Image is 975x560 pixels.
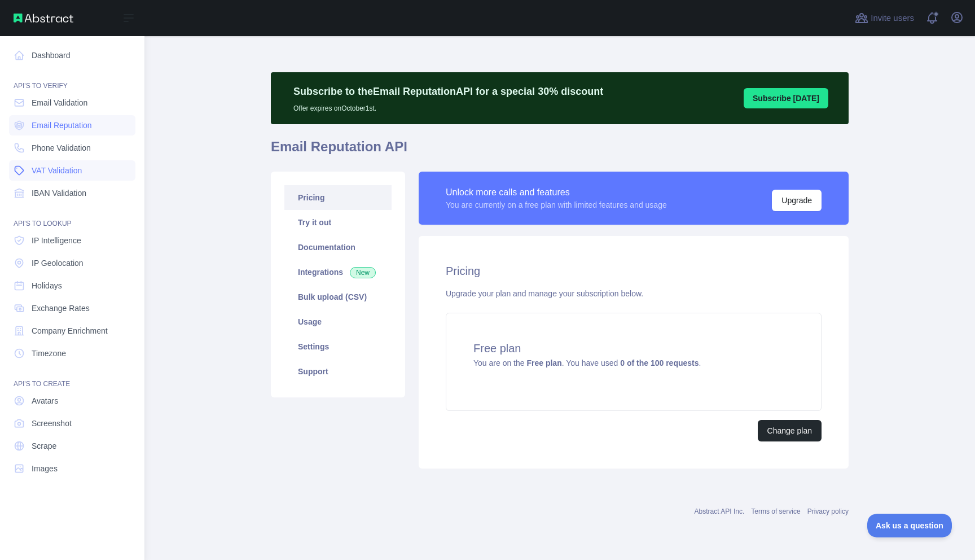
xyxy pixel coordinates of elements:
span: New [350,267,376,278]
a: Usage [284,309,392,334]
a: Settings [284,334,392,359]
a: Email Reputation [9,115,135,135]
strong: Free plan [526,358,561,368]
a: Email Validation [9,93,135,113]
a: Support [284,359,392,384]
h1: Email Reputation API [271,138,849,165]
a: Timezone [9,343,135,364]
a: Dashboard [9,45,135,65]
a: Exchange Rates [9,298,135,318]
span: VAT Validation [32,165,82,176]
span: Exchange Rates [32,303,90,314]
a: IP Intelligence [9,230,135,251]
a: VAT Validation [9,160,135,181]
button: Change plan [758,420,822,441]
div: Upgrade your plan and manage your subscription below. [446,288,822,299]
span: Invite users [871,12,914,25]
span: Timezone [32,348,66,359]
strong: 0 of the 100 requests [620,358,699,368]
a: Screenshot [9,413,135,434]
span: Company Enrichment [32,325,108,336]
p: Offer expires on October 1st. [293,99,603,113]
a: Company Enrichment [9,321,135,341]
div: API'S TO CREATE [9,366,135,388]
iframe: Toggle Customer Support [867,514,952,537]
button: Upgrade [772,190,822,211]
h4: Free plan [473,340,794,356]
span: Images [32,463,58,474]
span: IBAN Validation [32,187,86,199]
div: Unlock more calls and features [446,186,667,199]
p: Subscribe to the Email Reputation API for a special 30 % discount [293,84,603,99]
a: Avatars [9,391,135,411]
span: Email Validation [32,97,87,108]
span: Scrape [32,440,56,452]
a: Phone Validation [9,138,135,158]
a: IBAN Validation [9,183,135,203]
a: Try it out [284,210,392,235]
span: You are on the . You have used . [473,358,701,368]
a: Holidays [9,275,135,296]
span: Avatars [32,395,58,406]
a: IP Geolocation [9,253,135,273]
h2: Pricing [446,263,822,279]
a: Pricing [284,185,392,210]
div: API'S TO LOOKUP [9,205,135,228]
img: Abstract API [14,14,73,23]
a: Images [9,458,135,479]
button: Invite users [853,9,916,27]
span: IP Intelligence [32,235,81,246]
span: IP Geolocation [32,257,84,269]
span: Phone Validation [32,142,91,154]
button: Subscribe [DATE] [744,88,828,108]
div: You are currently on a free plan with limited features and usage [446,199,667,211]
span: Holidays [32,280,62,291]
a: Scrape [9,436,135,456]
a: Terms of service [751,508,800,515]
a: Documentation [284,235,392,260]
a: Integrations New [284,260,392,285]
span: Email Reputation [32,120,92,131]
a: Bulk upload (CSV) [284,285,392,309]
a: Privacy policy [807,508,849,515]
span: Screenshot [32,418,72,429]
div: API'S TO VERIFY [9,68,135,90]
a: Abstract API Inc. [695,508,745,515]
